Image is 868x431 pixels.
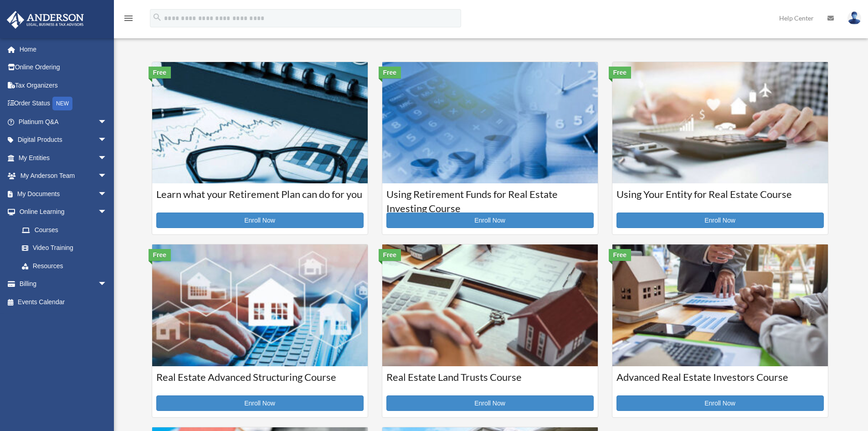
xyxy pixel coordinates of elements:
a: Order StatusNEW [6,94,121,113]
img: Anderson Advisors Platinum Portal [4,11,87,29]
h3: Using Retirement Funds for Real Estate Investing Course [386,187,594,210]
a: Enroll Now [386,213,594,228]
a: Resources [13,257,121,275]
img: User Pic [847,11,861,25]
a: Events Calendar [6,293,121,311]
a: Online Learningarrow_drop_down [6,203,121,221]
i: search [152,12,162,22]
span: arrow_drop_down [98,149,116,167]
a: Enroll Now [616,213,824,228]
a: Platinum Q&Aarrow_drop_down [6,113,121,131]
a: My Entitiesarrow_drop_down [6,149,121,167]
a: Enroll Now [386,395,594,411]
div: Free [379,249,401,261]
div: Free [609,249,632,261]
span: arrow_drop_down [98,275,116,294]
a: Enroll Now [616,395,824,411]
span: arrow_drop_down [98,131,116,150]
h3: Real Estate Advanced Structuring Course [156,370,364,393]
a: Billingarrow_drop_down [6,275,121,293]
a: Enroll Now [156,213,364,228]
a: menu [123,16,134,24]
div: Free [149,249,171,261]
h3: Real Estate Land Trusts Course [386,370,594,393]
i: menu [123,13,134,24]
h3: Advanced Real Estate Investors Course [616,370,824,393]
a: Digital Productsarrow_drop_down [6,131,121,149]
a: Home [6,40,121,58]
a: My Documentsarrow_drop_down [6,185,121,203]
a: Enroll Now [156,395,364,411]
a: Online Ordering [6,58,121,77]
a: Video Training [13,239,121,257]
div: Free [379,67,401,78]
a: Courses [13,221,116,239]
h3: Using Your Entity for Real Estate Course [616,187,824,210]
span: arrow_drop_down [98,203,116,222]
span: arrow_drop_down [98,113,116,131]
div: Free [149,67,171,78]
div: Free [609,67,632,78]
span: arrow_drop_down [98,167,116,186]
span: arrow_drop_down [98,185,116,203]
a: Tax Organizers [6,76,121,94]
a: My Anderson Teamarrow_drop_down [6,167,121,185]
div: NEW [52,97,72,110]
h3: Learn what your Retirement Plan can do for you [156,187,364,210]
